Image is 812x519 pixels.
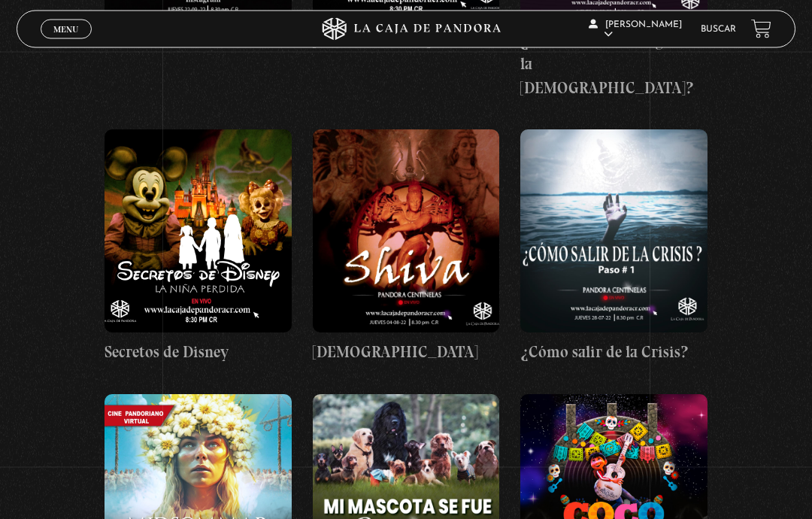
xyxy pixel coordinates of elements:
h4: ¿Existe la numerología en la [DEMOGRAPHIC_DATA]? [520,29,707,101]
h4: [DEMOGRAPHIC_DATA] [313,341,500,365]
a: View your shopping cart [751,19,771,39]
a: Buscar [701,25,736,34]
h4: Secretos de Disney [105,341,292,365]
span: Menu [53,25,78,34]
a: ¿Cómo salir de la Crisis? [520,130,707,365]
span: Cerrar [49,38,84,48]
span: [PERSON_NAME] [589,20,682,39]
a: Secretos de Disney [105,130,292,365]
h4: ¿Cómo salir de la Crisis? [520,341,707,365]
a: [DEMOGRAPHIC_DATA] [313,130,500,365]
